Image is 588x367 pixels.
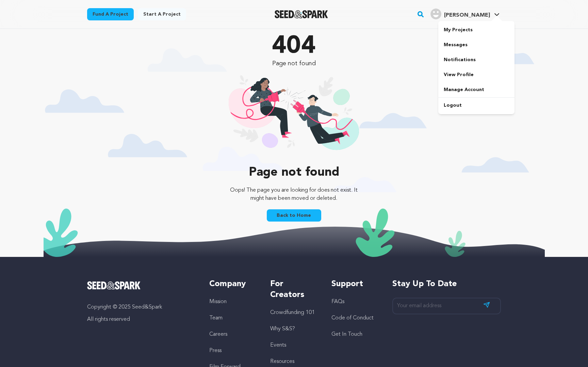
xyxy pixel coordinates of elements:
p: Oops! The page you are looking for does not exist. It might have been moved or deleted. [225,186,363,203]
a: Messages [438,37,514,52]
h5: Stay up to date [392,279,501,290]
a: Why S&S? [270,326,295,332]
a: Seed&Spark Homepage [275,10,328,18]
p: Page not found [225,59,363,68]
img: Seed&Spark Logo [87,281,141,290]
a: View Profile [438,67,514,82]
a: Manage Account [438,82,514,97]
a: My Projects [438,22,514,37]
p: Copyright © 2025 Seed&Spark [87,303,196,311]
img: 404 illustration [229,75,359,159]
p: Page not found [225,166,363,179]
a: Alexis C.'s Profile [429,7,501,19]
a: Code of Conduct [331,315,374,321]
a: Notifications [438,52,514,67]
a: Back to Home [267,209,321,222]
a: Resources [270,359,294,364]
h5: Company [209,279,257,290]
img: Seed&Spark Logo Dark Mode [275,10,328,18]
a: FAQs [331,299,344,304]
a: Fund a project [87,8,134,20]
a: Get In Touch [331,332,362,337]
p: 404 [225,34,363,59]
a: Seed&Spark Homepage [87,281,196,290]
a: Mission [209,299,227,304]
a: Team [209,315,223,321]
h5: Support [331,279,379,290]
p: All rights reserved [87,315,196,324]
span: [PERSON_NAME] [444,13,490,18]
a: Careers [209,332,227,337]
a: Events [270,343,286,348]
a: Press [209,348,222,353]
img: user.png [430,8,441,19]
a: Crowdfunding 101 [270,310,315,315]
a: Logout [438,98,514,113]
div: Alexis C.'s Profile [430,8,490,19]
h5: For Creators [270,279,317,300]
a: Start a project [138,8,186,20]
span: Alexis C.'s Profile [429,7,501,21]
input: Your email address [392,298,501,314]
